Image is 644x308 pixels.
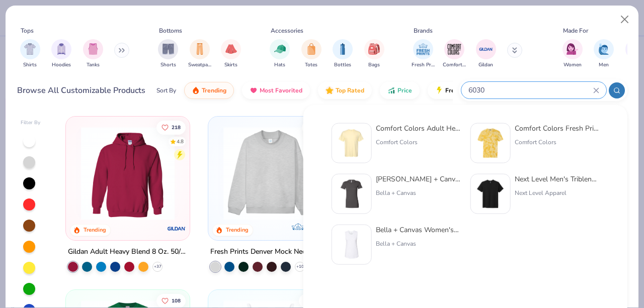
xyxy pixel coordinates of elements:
div: Next Level Apparel [515,188,599,197]
img: most_fav.gif [250,86,258,94]
button: filter button [301,39,321,69]
button: filter button [562,39,583,69]
span: Most Favorited [260,86,302,94]
button: filter button [594,39,614,69]
span: Bottles [334,61,351,69]
div: Comfort Colors Adult Heavyweight RS Pocket T-Shirt [376,123,460,134]
button: filter button [83,39,103,69]
div: Made For [563,26,588,35]
span: Totes [305,61,317,69]
button: filter button [270,39,290,69]
img: trending.gif [192,86,200,94]
input: Try "T-Shirt" [467,84,593,96]
img: Women Image [567,43,578,55]
button: Price [380,82,420,99]
img: f5d85501-0dbb-4ee4-b115-c08fa3845d83 [218,127,322,220]
div: Fresh Prints Denver Mock Neck Heavyweight Sweatshirt [210,246,330,258]
img: Bags Image [368,43,379,55]
div: filter for Gildan [476,39,496,69]
span: Bags [368,61,380,69]
span: Sweatpants [188,61,211,69]
span: + 10 [296,264,304,270]
img: Bottles Image [337,43,348,55]
span: Skirts [224,61,237,69]
img: Shirts Image [24,43,36,55]
button: filter button [51,39,71,69]
span: Top Rated [336,86,364,94]
span: Fresh Prints Flash [445,86,497,94]
div: Bella + Canvas [376,188,460,197]
span: 108 [172,298,181,303]
button: Trending [184,82,234,99]
span: Gildan [478,61,493,69]
div: Comfort Colors [515,138,599,147]
div: filter for Fresh Prints [412,39,435,69]
img: Men Image [598,43,609,55]
span: Tanks [87,61,100,69]
div: Tops [21,26,34,35]
button: filter button [476,39,496,69]
div: Comfort Colors Fresh Prints x Comfort Colors Pocket Tee [515,123,599,134]
img: 31caab7d-dcf6-460e-8e66-aaee513d0272 [336,178,367,210]
img: flash.gif [435,86,443,94]
div: filter for Totes [301,39,321,69]
span: Shirts [23,61,37,69]
div: filter for Tanks [83,39,103,69]
div: Accessories [271,26,303,35]
button: Like [302,120,329,134]
img: Shorts Image [163,43,174,55]
button: filter button [364,39,384,69]
div: filter for Bags [364,39,384,69]
img: 284e3bdb-833f-4f21-a3b0-720291adcbd9 [336,128,367,159]
span: Hats [274,61,285,69]
div: [PERSON_NAME] + Canvas [DEMOGRAPHIC_DATA]' The Favorite T-Shirt [376,174,460,184]
button: Close [615,10,634,29]
button: filter button [443,39,466,69]
div: Bottoms [159,26,182,35]
img: Skirts Image [225,43,237,55]
div: Sort By [156,86,176,95]
button: Like [299,293,329,307]
img: Gildan Image [478,42,494,57]
div: filter for Skirts [221,39,241,69]
div: Bella + Canvas Women's Jersey Muscle Tank Top [376,225,460,235]
div: filter for Shirts [20,39,40,69]
span: Women [563,61,582,69]
img: 746a98ff-6f09-4af7-aa58-8d5d89e0f5e5 [475,178,506,210]
div: Browse All Customizable Products [17,84,145,96]
button: Like [156,120,186,134]
div: filter for Hoodies [51,39,71,69]
img: Totes Image [306,43,317,55]
div: filter for Hats [270,39,290,69]
button: filter button [412,39,435,69]
button: Like [156,293,186,307]
img: TopRated.gif [326,86,334,94]
img: Sweatpants Image [194,43,205,55]
div: 4.8 [177,138,184,145]
img: a164e800-7022-4571-a324-30c76f641635 [179,127,283,220]
span: Men [599,61,609,69]
span: Trending [202,86,226,94]
img: Hats Image [274,43,286,55]
div: Gildan Adult Heavy Blend 8 Oz. 50/50 Hooded Sweatshirt [68,246,188,258]
span: 218 [172,125,181,130]
button: Top Rated [318,82,372,99]
button: filter button [188,39,211,69]
button: Fresh Prints Flash [428,82,544,99]
span: Price [397,86,412,94]
div: Next Level Men's Triblend Crew [515,174,599,184]
div: filter for Sweatpants [188,39,211,69]
div: filter for Women [562,39,583,69]
span: Fresh Prints [412,61,435,69]
button: Most Favorited [242,82,310,99]
img: Gildan logo [166,219,186,239]
img: Tanks Image [88,43,99,55]
img: 00408b04-466d-4561-ad13-1d2e56127abc [336,229,367,260]
img: Comfort Colors Image [447,42,462,57]
div: Brands [414,26,433,35]
img: Hoodies Image [56,43,67,55]
button: filter button [158,39,178,69]
span: Comfort Colors [443,61,466,69]
span: Hoodies [52,61,71,69]
img: 8db55c1e-d9ac-47d8-b263-d29a43025aae [475,128,506,159]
